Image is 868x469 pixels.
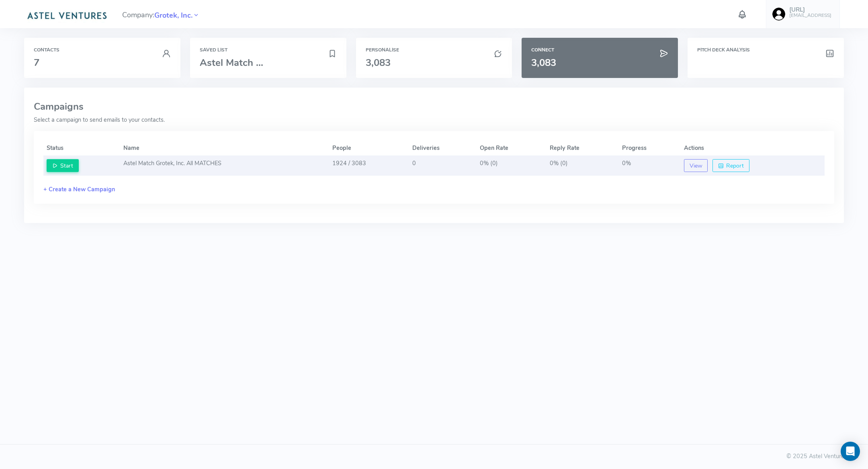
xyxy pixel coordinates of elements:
h6: [EMAIL_ADDRESS] [789,13,831,18]
h6: Connect [531,47,668,53]
th: Reply Rate [547,141,619,156]
h6: Saved List [200,47,337,53]
p: Select a campaign to send emails to your contacts. [34,116,834,125]
button: Report [712,159,749,172]
th: Open Rate [477,141,547,156]
span: 3,083 [531,56,556,69]
button: Start [47,159,79,172]
span: Grotek, Inc. [154,10,192,21]
th: Name [120,141,329,156]
img: user-image [772,8,785,20]
th: Status [43,141,120,156]
div: © 2025 Astel Ventures Ltd. [10,452,858,461]
th: Progress [619,141,681,156]
h6: Personalise [366,47,503,53]
th: People [329,141,409,156]
button: View [684,159,708,172]
span: Company: [122,7,200,21]
h6: Pitch Deck Analysis [697,47,834,53]
h5: [URL] [789,6,831,13]
div: Open Intercom Messenger [841,442,860,461]
span: Astel Match ... [200,56,263,69]
td: 1924 / 3083 [329,156,409,176]
a: + Create a New Campaign [43,185,115,193]
td: 0 [409,156,477,176]
td: 0% [619,156,681,176]
h6: Contacts [34,47,171,53]
th: Deliveries [409,141,477,156]
td: 0% (0) [477,156,547,176]
td: Astel Match Grotek, Inc. All MATCHES [120,156,329,176]
td: 0% (0) [547,156,619,176]
span: 7 [34,56,39,69]
a: Grotek, Inc. [154,10,192,20]
span: 3,083 [366,56,391,69]
h3: Campaigns [34,101,834,112]
th: Actions [681,141,825,156]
